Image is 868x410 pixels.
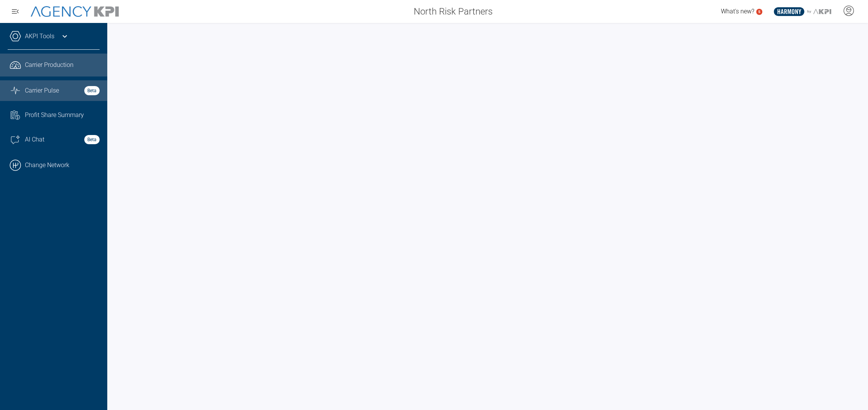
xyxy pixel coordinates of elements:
[84,86,100,95] strong: Beta
[25,32,54,41] a: AKPI Tools
[721,8,754,15] span: What's new?
[758,10,760,14] text: 5
[25,111,84,120] span: Profit Share Summary
[25,60,74,70] span: Carrier Production
[25,135,44,144] span: AI Chat
[84,135,100,144] strong: Beta
[25,86,59,95] span: Carrier Pulse
[31,6,119,17] img: AgencyKPI
[756,9,762,15] a: 5
[414,5,493,18] span: North Risk Partners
